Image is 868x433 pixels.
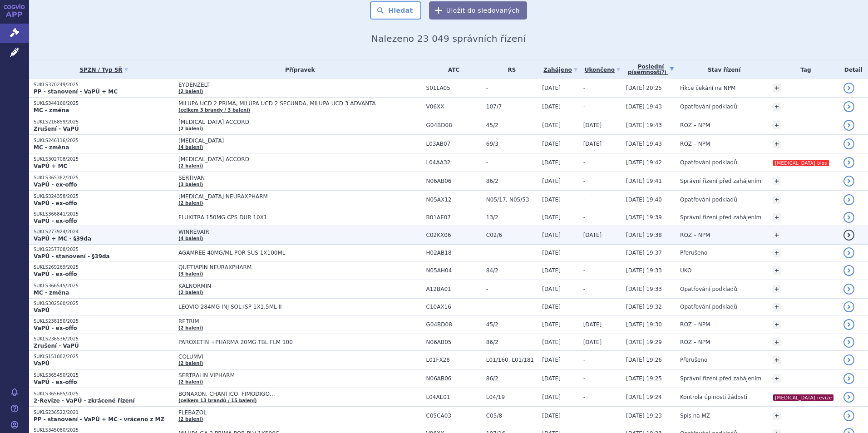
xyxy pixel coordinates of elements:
span: [DATE] [583,232,602,238]
th: Přípravek [174,60,422,79]
span: LEQVIO 284MG INJ SOL ISP 1X1,5ML II [178,304,405,310]
a: (2 balení) [178,290,203,295]
span: EYDENZELT [178,82,405,88]
a: (2 balení) [178,417,203,422]
span: [DATE] [542,357,561,363]
span: ROZ – NPM [680,232,710,238]
span: V06XX [426,103,482,110]
span: - [583,250,585,256]
strong: Zrušení - VaPÚ [34,343,79,349]
span: G04BD08 [426,321,482,328]
span: [DATE] [542,122,561,128]
a: detail [843,194,854,205]
span: Opatřování podkladů [680,103,737,110]
span: [DATE] [542,321,561,328]
a: + [773,356,781,364]
th: Stav řízení [676,60,768,79]
span: G04BD08 [426,122,482,128]
span: B01AE07 [426,214,482,221]
a: (celkem 3 brandy / 3 balení) [178,108,250,113]
a: (2 balení) [178,163,203,168]
p: SUKLS269269/2025 [34,264,174,271]
button: Uložit do sledovaných [429,1,527,20]
a: + [773,374,781,383]
span: 45/2 [486,122,538,128]
span: - [486,250,538,256]
span: - [583,159,585,166]
p: SUKLS302708/2025 [34,156,174,162]
span: SERTIVAN [178,175,405,181]
a: SPZN / Typ SŘ [34,64,174,76]
span: [DATE] 19:43 [626,122,662,128]
span: [MEDICAL_DATA] ACCORD [178,119,405,125]
a: (celkem 13 brandů / 15 balení) [178,398,257,403]
p: SUKLS216859/2025 [34,119,174,125]
strong: PP - stanovení - VaPÚ + MC [34,89,118,95]
i: [MEDICAL_DATA] revize [773,394,833,401]
span: [DATE] [542,197,561,203]
a: + [773,412,781,420]
span: L04AA32 [426,159,482,166]
p: SUKLS366841/2025 [34,211,174,217]
span: A12BA01 [426,286,482,292]
p: SUKLS246116/2025 [34,138,174,144]
button: Hledat [370,1,421,20]
span: Kontrola úplnosti žádosti [680,394,747,400]
a: detail [843,101,854,112]
span: S01LA05 [426,85,482,91]
span: [DATE] [542,214,561,221]
span: [DATE] [542,232,561,238]
strong: VaPÚ - ex-offo [34,271,77,277]
span: - [486,286,538,292]
span: C10AX16 [426,304,482,310]
span: [DATE] [542,250,561,256]
span: Přerušeno [680,250,707,256]
strong: MC - změna [34,290,69,296]
span: [DATE] [542,413,561,419]
p: SUKLS273924/2024 [34,229,174,235]
a: detail [843,138,854,149]
a: detail [843,319,854,330]
a: detail [843,265,854,276]
a: detail [843,120,854,131]
a: + [773,213,781,221]
span: [DATE] [542,159,561,166]
span: Opatřování podkladů [680,197,737,203]
span: N05AH04 [426,267,482,274]
span: - [583,375,585,382]
a: + [773,140,781,148]
span: N05AX12 [426,197,482,203]
span: - [583,214,585,221]
span: [DATE] [542,339,561,345]
strong: VaPÚ - ex-offo [34,182,77,188]
span: MILUPA UCD 2 PRIMA, MILUPA UCD 2 SECUNDA, MILUPA UCD 3 ADVANTA [178,100,405,107]
p: SUKLS365685/2025 [34,391,174,397]
th: RS [482,60,538,79]
span: - [583,286,585,292]
span: Spis na MZ [680,413,710,419]
span: [DATE] [583,141,602,147]
span: ROZ – NPM [680,339,710,345]
a: detail [843,230,854,241]
span: WINREVAIR [178,229,405,235]
i: [MEDICAL_DATA] bios [773,160,829,166]
a: detail [843,157,854,168]
p: SUKLS365450/2025 [34,372,174,379]
a: + [773,338,781,346]
span: ROZ – NPM [680,122,710,128]
a: (4 balení) [178,145,203,150]
span: [DATE] [542,267,561,274]
strong: VaPÚ - ex-offo [34,218,77,224]
span: SERTRALIN VIPHARM [178,372,405,379]
span: [DATE] 19:43 [626,141,662,147]
span: C02/6 [486,232,538,238]
p: SUKLS236522/2021 [34,409,174,416]
span: [DATE] [583,122,602,128]
span: - [486,85,538,91]
span: 107/7 [486,103,538,110]
span: - [583,178,585,184]
strong: VaPÚ [34,307,49,314]
span: Fikce čekání na NPM [680,85,735,91]
span: FLEBAZOL [178,409,405,416]
a: detail [843,337,854,348]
